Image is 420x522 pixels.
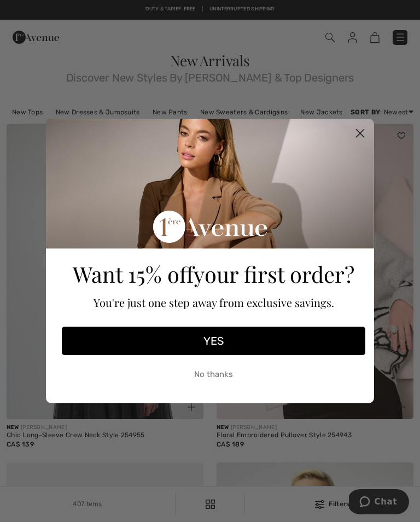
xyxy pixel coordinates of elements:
[73,259,194,288] span: Want 15% off
[194,259,354,288] span: your first order?
[351,124,370,143] button: Close dialog
[94,295,334,310] span: You're just one step away from exclusive savings.
[62,327,365,355] button: YES
[62,361,365,388] button: No thanks
[26,8,48,18] span: Chat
